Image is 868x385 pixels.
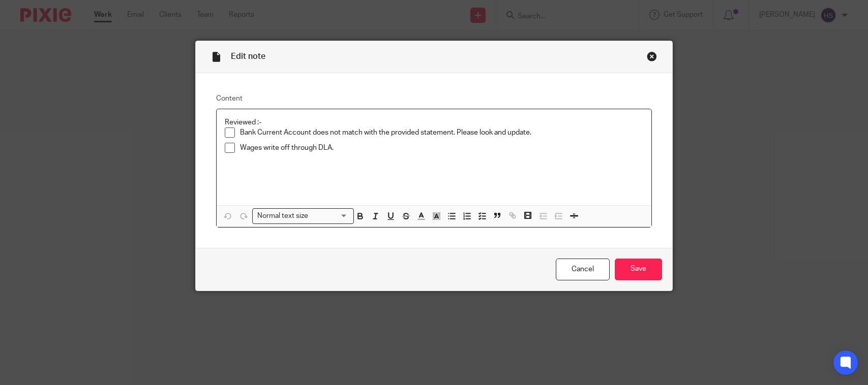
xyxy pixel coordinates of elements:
p: Bank Current Account does not match with the provided statement. Please look and update. [240,127,643,138]
div: Search for option [252,208,354,224]
p: Reviewed :- [225,117,643,127]
span: Normal text size [255,211,310,221]
input: Save [615,259,662,280]
label: Content [216,93,652,104]
div: Close this dialog window [647,51,657,61]
a: Cancel [556,259,610,280]
p: Wages write off through DLA. [240,143,643,153]
input: Search for option [311,211,348,221]
span: Edit note [231,52,265,60]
